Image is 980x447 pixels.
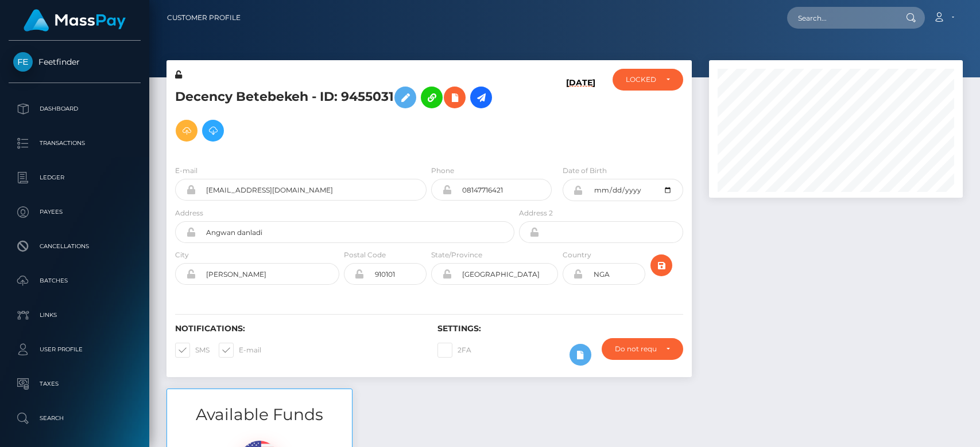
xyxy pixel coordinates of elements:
[615,344,656,354] div: Do not require
[602,338,683,360] button: Do not require
[437,343,471,358] label: 2FA
[175,343,210,358] label: SMS
[613,69,683,91] button: LOCKED
[13,341,136,358] p: User Profile
[13,203,136,221] p: Payees
[626,75,656,84] div: LOCKED
[566,78,595,151] h6: [DATE]
[167,6,241,30] a: Customer Profile
[13,238,136,255] p: Cancellations
[344,250,386,260] label: Postal Code
[519,208,553,218] label: Address 2
[13,52,33,72] img: Feetfinder
[175,250,189,260] label: City
[9,163,141,192] a: Ledger
[9,266,141,295] a: Batches
[219,343,261,358] label: E-mail
[175,81,508,147] h5: Decency Betebekeh - ID: 9455031
[9,232,141,261] a: Cancellations
[787,7,895,29] input: Search...
[437,324,683,334] h6: Settings:
[9,57,141,67] span: Feetfinder
[431,250,482,260] label: State/Province
[13,375,136,393] p: Taxes
[9,370,141,398] a: Taxes
[563,250,591,260] label: Country
[563,166,607,176] label: Date of Birth
[13,100,136,117] p: Dashboard
[13,135,136,152] p: Transactions
[9,335,141,364] a: User Profile
[175,324,420,334] h6: Notifications:
[13,272,136,289] p: Batches
[431,166,454,176] label: Phone
[9,301,141,330] a: Links
[9,404,141,433] a: Search
[13,169,136,186] p: Ledger
[175,208,203,218] label: Address
[13,410,136,427] p: Search
[9,95,141,123] a: Dashboard
[175,166,197,176] label: E-mail
[13,307,136,324] p: Links
[9,129,141,158] a: Transactions
[9,198,141,226] a: Payees
[24,9,126,32] img: MassPay Logo
[167,403,352,426] h3: Available Funds
[470,87,492,108] a: Initiate Payout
